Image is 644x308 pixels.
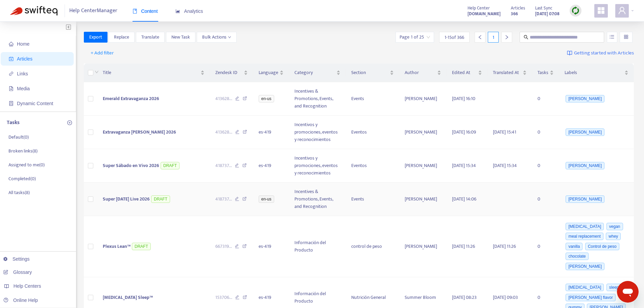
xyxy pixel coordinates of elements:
p: Broken links ( 8 ) [8,147,38,155]
th: Category [289,64,346,82]
span: book [133,9,137,14]
span: 1 - 15 of 366 [445,34,464,41]
strong: 366 [511,10,518,18]
td: 0 [532,216,559,277]
span: [DATE] 16:10 [452,95,475,102]
td: Eventos [346,116,400,149]
span: appstore [597,6,605,15]
span: [PERSON_NAME] [566,195,604,203]
th: Section [346,64,400,82]
button: Replace [109,32,135,43]
td: es-419 [253,149,289,183]
th: Author [399,64,447,82]
span: [DATE] 14:06 [452,195,476,203]
span: account-book [9,56,14,61]
span: Analytics [175,8,203,14]
span: Translate [141,33,159,41]
span: 413628 ... [215,128,232,136]
span: [DATE] 11:26 [493,242,516,250]
span: en-us [259,95,274,102]
td: Información del Producto [289,216,346,277]
span: Articles [17,56,32,62]
span: New Task [171,33,190,41]
td: es-419 [253,116,289,149]
span: Links [17,71,28,76]
td: Eventos [346,149,400,183]
a: Settings [3,256,30,262]
span: [PERSON_NAME] flavor [566,294,615,301]
td: [PERSON_NAME] [399,216,447,277]
span: Super Sábado en Vivo 2026 [103,162,159,169]
img: sync.dc5367851b00ba804db3.png [571,6,580,15]
span: Emerald Extravaganza 2026 [103,95,159,102]
span: search [524,35,528,40]
span: whey [606,233,621,240]
td: Incentives & Promotions, Events, and Recognition [289,82,346,116]
span: DRAFT [132,243,151,250]
td: Incentives & Promotions, Events, and Recognition [289,183,346,216]
th: Translated At [487,64,532,82]
td: [PERSON_NAME] [399,116,447,149]
p: Assigned to me ( 0 ) [8,161,45,168]
span: Extravaganza [PERSON_NAME] 2026 [103,128,176,136]
span: Export [89,33,102,41]
a: Online Help [3,298,38,303]
span: Bulk Actions [202,33,231,41]
span: vanilla [566,243,582,250]
span: [DATE] 15:34 [493,162,517,169]
span: + Add filter [91,49,114,57]
p: Tasks [7,119,20,127]
span: [MEDICAL_DATA] [566,223,604,230]
span: sleep [606,284,622,291]
button: New Task [166,32,195,43]
span: DRAFT [161,162,180,169]
span: chocolate [566,253,588,260]
span: [DATE] 15:34 [452,162,476,169]
span: link [9,71,14,76]
span: Edited At [452,69,477,76]
button: Bulk Actionsdown [197,32,237,43]
td: Events [346,82,400,116]
th: Tasks [532,64,559,82]
span: [DATE] 16:09 [452,128,476,136]
span: Last Sync [535,4,552,12]
span: Labels [565,69,623,76]
span: Zendesk ID [215,69,242,76]
td: [PERSON_NAME] [399,183,447,216]
button: unordered-list [607,32,617,43]
th: Title [97,64,210,82]
span: Home [17,41,29,47]
td: control de peso [346,216,400,277]
span: Dynamic Content [17,101,53,106]
span: [PERSON_NAME] [566,263,604,270]
span: 153706 ... [215,294,232,301]
span: [DATE] 09:03 [493,293,518,301]
span: Super [DATE] Live 2026 [103,195,150,203]
span: Replace [114,33,129,41]
span: Section [351,69,389,76]
span: Content [133,8,158,14]
th: Edited At [447,64,487,82]
span: Language [259,69,278,76]
span: [DATE] 15:41 [493,128,516,136]
span: unordered-list [610,34,614,39]
a: [DOMAIN_NAME] [468,10,501,18]
td: 0 [532,116,559,149]
div: 1 [488,32,499,43]
span: Help Centers [14,283,41,289]
td: es-419 [253,216,289,277]
span: Control de peso [585,243,619,250]
span: DRAFT [151,195,170,203]
th: Language [253,64,289,82]
span: en-us [259,195,274,203]
button: Translate [136,32,165,43]
a: Getting started with Articles [567,48,634,58]
span: [DATE] 11:26 [452,242,475,250]
span: area-chart [175,9,180,14]
span: 667319 ... [215,243,232,250]
td: Incentivos y promociones, eventos y reconocimientos [289,149,346,183]
td: Events [346,183,400,216]
span: Help Center [468,4,490,12]
td: Incentivos y promociones, eventos y reconocimientos [289,116,346,149]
